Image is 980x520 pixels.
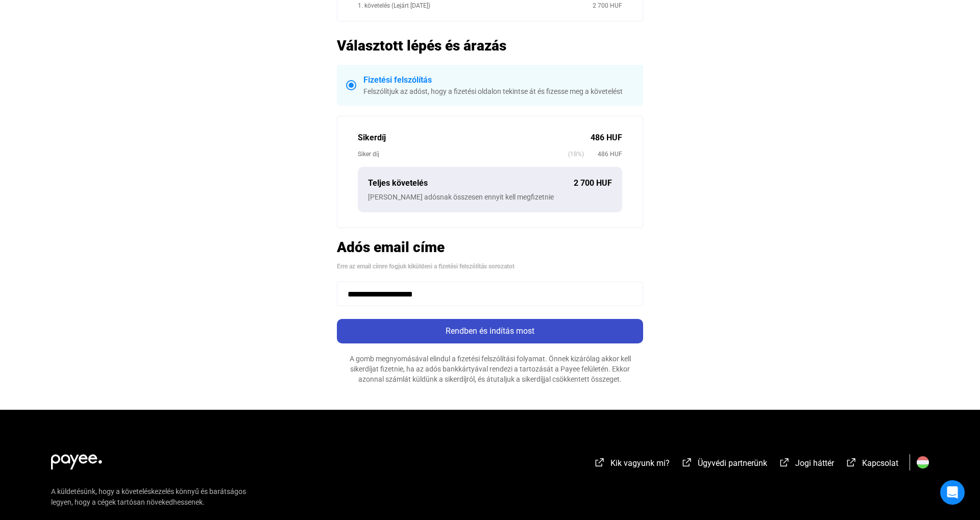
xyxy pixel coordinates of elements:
[337,354,643,384] div: A gomb megnyomásával elindul a fizetési felszólítási folyamat. Önnek kizárólag akkor kell sikerdí...
[363,86,634,96] div: Felszólítjuk az adóst, hogy a fizetési oldalon tekintse át és fizesse meg a követelést
[363,74,634,86] div: Fizetési felszólítás
[337,319,643,343] button: Rendben és indítás most
[681,457,693,467] img: external-link-white
[594,457,606,467] img: external-link-white
[368,177,574,189] div: Teljes követelés
[845,460,898,469] a: external-link-whiteKapcsolat
[358,132,591,144] div: Sikerdíj
[681,460,767,469] a: external-link-whiteÜgyvédi partnerünk
[862,458,898,468] span: Kapcsolat
[337,238,643,256] h2: Adós email címe
[368,192,612,202] div: [PERSON_NAME] adósnak összesen ennyit kell megfizetnie
[51,449,102,469] img: white-payee-white-dot.svg
[778,457,791,467] img: external-link-white
[610,458,670,468] span: Kik vagyunk mi?
[358,1,593,11] div: 1. követelés (Lejárt [DATE])
[337,261,643,271] div: Erre az email címre fogjuk kiküldeni a fizetési felszólítás sorozatot
[594,460,670,469] a: external-link-whiteKik vagyunk mi?
[574,177,612,189] div: 2 700 HUF
[591,132,622,144] div: 486 HUF
[337,37,643,55] h2: Választott lépés és árazás
[845,457,857,467] img: external-link-white
[340,325,640,337] div: Rendben és indítás most
[778,460,834,469] a: external-link-whiteJogi háttér
[917,456,929,468] img: HU.svg
[593,1,622,11] div: 2 700 HUF
[568,149,584,159] span: (18%)
[358,149,568,159] div: Siker díj
[795,458,834,468] span: Jogi háttér
[698,458,767,468] span: Ügyvédi partnerünk
[584,149,622,159] span: 486 HUF
[940,480,965,505] div: Open Intercom Messenger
